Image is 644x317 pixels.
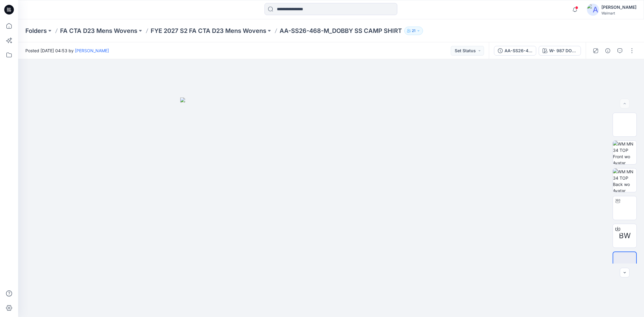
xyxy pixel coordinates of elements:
[603,46,613,56] button: Details
[601,4,636,11] div: [PERSON_NAME]
[412,27,415,34] p: 21
[539,46,581,56] button: W- 987 DOBBY BLUE
[25,27,47,35] a: Folders
[494,46,536,56] button: AA-SS26-468-M_DOBBY SS CAMP SHIRT
[75,48,109,53] a: [PERSON_NAME]
[619,230,631,241] span: BW
[25,47,109,54] span: Posted [DATE] 04:53 by
[151,27,266,35] a: FYE 2027 S2 FA CTA D23 Mens Wovens
[280,27,402,35] p: AA-SS26-468-M_DOBBY SS CAMP SHIRT
[505,47,532,54] div: AA-SS26-468-M_DOBBY SS CAMP SHIRT
[60,27,137,35] a: FA CTA D23 Mens Wovens
[601,11,636,15] div: Walmart
[180,98,482,317] img: eyJhbGciOiJIUzI1NiIsImtpZCI6IjAiLCJzbHQiOiJzZXMiLCJ0eXAiOiJKV1QifQ.eyJkYXRhIjp7InR5cGUiOiJzdG9yYW...
[549,47,577,54] div: W- 987 DOBBY BLUE
[404,27,423,35] button: 21
[587,4,599,16] img: avatar
[613,141,636,164] img: WM MN 34 TOP Front wo Avatar
[613,168,636,192] img: WM MN 34 TOP Back wo Avatar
